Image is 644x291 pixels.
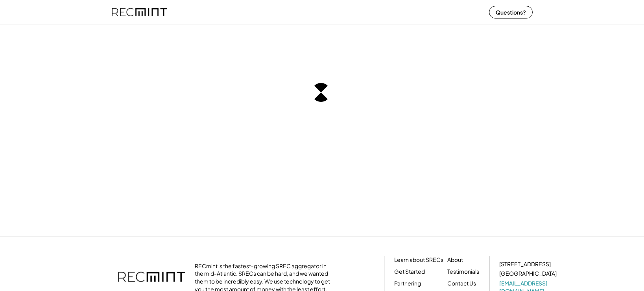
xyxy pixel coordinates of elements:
img: recmint-logotype%403x%20%281%29.jpeg [112,2,167,22]
a: Testimonials [447,268,479,276]
a: About [447,256,463,264]
a: Contact Us [447,280,476,287]
div: [GEOGRAPHIC_DATA] [499,270,557,278]
div: [STREET_ADDRESS] [499,260,551,268]
button: Questions? [489,6,533,18]
a: Get Started [394,268,425,276]
a: Partnering [394,280,421,287]
a: Learn about SRECs [394,256,443,264]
